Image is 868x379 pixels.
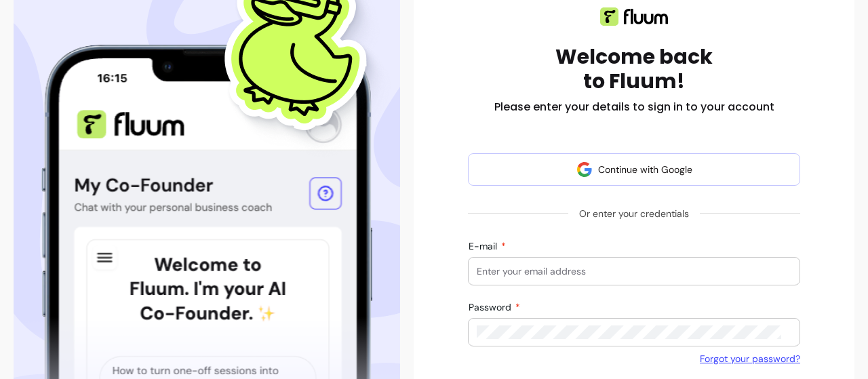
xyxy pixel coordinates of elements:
[600,7,668,26] img: Fluum logo
[468,153,800,186] button: Continue with Google
[576,161,593,178] img: avatar
[555,45,713,94] h1: Welcome back to Fluum!
[469,240,500,252] span: E-mail
[568,201,700,226] span: Or enter your credentials
[494,99,774,115] h2: Please enter your details to sign in to your account
[700,352,800,365] a: Forgot your password?
[469,301,514,313] span: Password
[477,325,781,339] input: Password
[477,264,791,278] input: E-mail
